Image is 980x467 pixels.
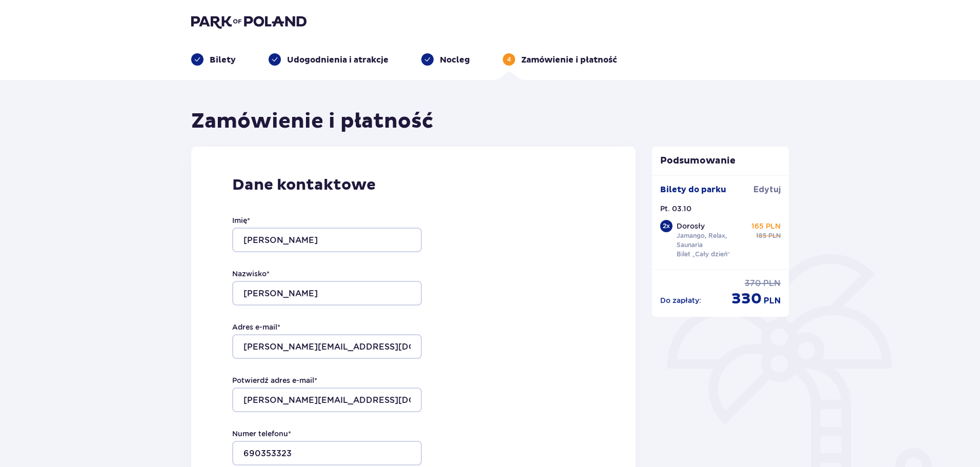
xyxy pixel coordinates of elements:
input: Nazwisko [232,281,422,306]
p: Zamówienie i płatność [521,54,617,66]
p: Do zapłaty : [660,295,701,306]
p: PLN [763,278,781,289]
p: Bilety do parku [660,184,726,195]
input: Potwierdź adres e-mail [232,388,422,412]
p: Dane kontaktowe [232,175,595,195]
p: Jamango, Relax, Saunaria [677,231,747,250]
p: 4 [507,55,511,64]
h1: Zamówienie i płatność [191,109,434,134]
img: Park of Poland logo [191,14,307,29]
input: Numer telefonu [232,441,422,465]
div: 2 x [660,220,672,232]
p: Podsumowanie [652,155,789,167]
p: Bilety [210,54,236,66]
label: Imię * [232,215,250,226]
p: Udogodnienia i atrakcje [287,54,389,66]
input: Adres e-mail [232,334,422,359]
p: Dorosły [677,221,705,231]
p: PLN [768,231,781,240]
label: Adres e-mail * [232,322,280,332]
label: Nazwisko * [232,269,270,279]
label: Potwierdź adres e-mail * [232,375,317,385]
p: 370 [745,278,761,289]
p: Pt. 03.10 [660,204,691,214]
p: Nocleg [440,54,470,66]
a: Edytuj [753,184,781,195]
p: 165 PLN [751,221,781,231]
p: Bilet „Cały dzień” [677,250,730,259]
input: Imię [232,228,422,252]
p: 330 [731,289,762,309]
label: Numer telefonu * [232,429,291,439]
p: 185 [756,231,766,240]
p: PLN [764,295,781,307]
